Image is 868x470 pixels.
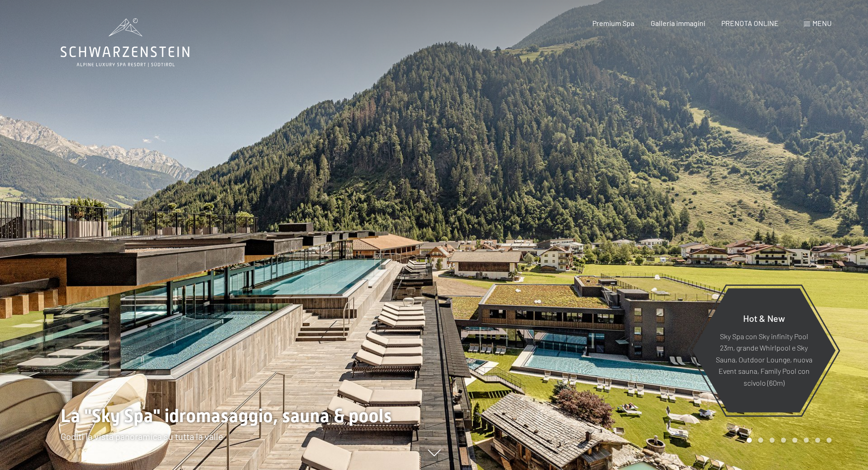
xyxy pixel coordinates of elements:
div: Carousel Page 2 [758,438,763,443]
div: Carousel Pagination [744,438,832,443]
a: PRENOTA ONLINE [721,19,779,27]
div: Carousel Page 5 [792,438,797,443]
div: Carousel Page 8 [827,438,832,443]
div: Carousel Page 1 (Current Slide) [747,438,752,443]
a: Premium Spa [592,19,634,27]
a: Hot & New Sky Spa con Sky infinity Pool 23m, grande Whirlpool e Sky Sauna, Outdoor Lounge, nuova ... [692,288,836,413]
span: Menu [812,19,832,27]
div: Carousel Page 4 [781,438,786,443]
div: Carousel Page 3 [770,438,775,443]
a: Galleria immagini [651,19,705,27]
div: Carousel Page 6 [804,438,809,443]
span: Hot & New [743,312,785,323]
div: Carousel Page 7 [815,438,820,443]
p: Sky Spa con Sky infinity Pool 23m, grande Whirlpool e Sky Sauna, Outdoor Lounge, nuova Event saun... [714,330,813,388]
